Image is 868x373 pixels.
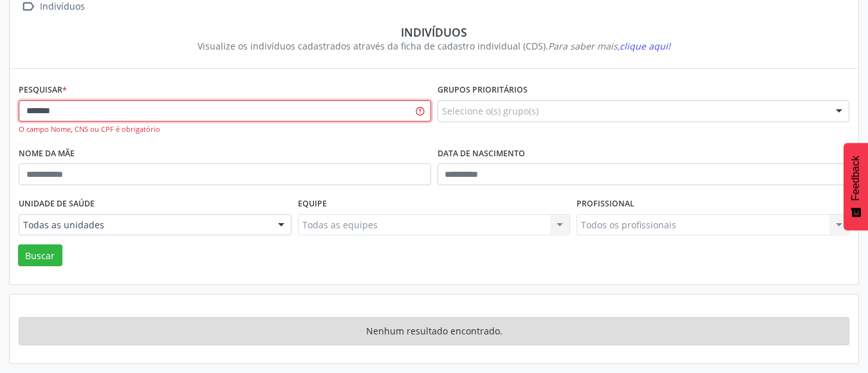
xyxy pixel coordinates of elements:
button: Buscar [18,244,62,266]
label: Grupos prioritários [438,80,528,100]
span: Selecione o(s) grupo(s) [442,104,539,118]
span: Todas as unidades [23,219,265,232]
label: Pesquisar [19,80,67,100]
div: Nenhum resultado encontrado. [19,317,849,345]
span: Feedback [850,156,862,201]
label: Data de nascimento [438,144,525,164]
label: Unidade de saúde [19,194,95,214]
label: Profissional [577,194,634,214]
div: Indivíduos [28,25,840,39]
span: clique aqui! [620,40,670,52]
label: Nome da mãe [19,144,75,164]
button: Feedback - Mostrar pesquisa [844,143,868,230]
label: Equipe [298,194,327,214]
i: Para saber mais, [548,40,670,52]
div: O campo Nome, CNS ou CPF é obrigatório [19,124,431,135]
div: Visualize os indivíduos cadastrados através da ficha de cadastro individual (CDS). [28,39,840,53]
